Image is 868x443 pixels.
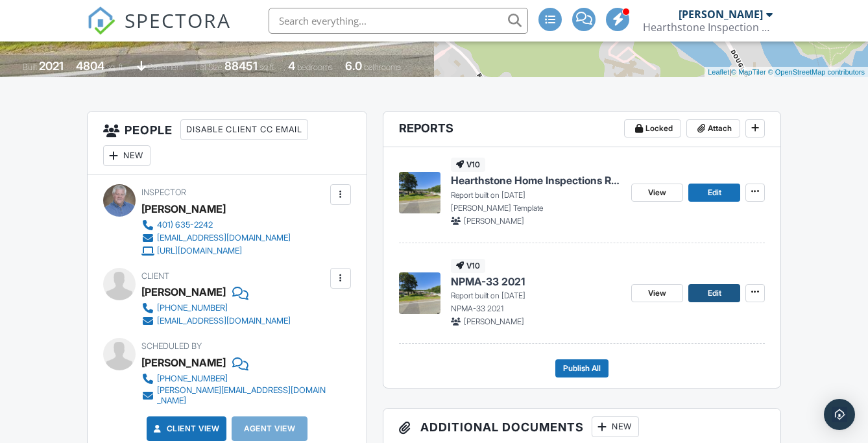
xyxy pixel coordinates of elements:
span: Built [23,62,37,72]
h3: People [88,112,367,174]
div: [EMAIL_ADDRESS][DOMAIN_NAME] [157,316,291,326]
div: [PERSON_NAME] [141,282,226,302]
a: [PHONE_NUMBER] [141,372,327,385]
div: [EMAIL_ADDRESS][DOMAIN_NAME] [157,233,291,243]
div: Disable Client CC Email [180,119,308,140]
a: [PHONE_NUMBER] [141,302,291,315]
img: The Best Home Inspection Software - Spectora [87,6,115,35]
div: [PERSON_NAME] [141,353,226,372]
div: [PERSON_NAME] [141,199,226,219]
div: New [103,145,151,166]
a: [URL][DOMAIN_NAME] [141,245,291,257]
a: SPECTORA [87,18,231,45]
a: [EMAIL_ADDRESS][DOMAIN_NAME] [141,232,291,245]
a: © OpenStreetMap contributors [768,68,865,76]
div: Hearthstone Inspection Services, Inc. [643,21,773,34]
a: 401) 635-2242 [141,219,291,232]
div: | [705,67,868,78]
a: Client View [151,422,220,435]
div: New [592,416,639,437]
div: 2021 [39,59,64,73]
span: Lot Size [195,62,223,72]
div: 88451 [224,59,258,73]
span: Client [141,271,169,281]
a: [EMAIL_ADDRESS][DOMAIN_NAME] [141,315,291,328]
span: Inspector [141,187,186,197]
span: basement [148,62,183,72]
span: sq.ft. [259,62,276,72]
div: [PERSON_NAME][EMAIL_ADDRESS][DOMAIN_NAME] [157,385,327,406]
div: 4804 [76,59,104,73]
span: SPECTORA [125,6,231,34]
div: [PHONE_NUMBER] [157,303,228,313]
span: Scheduled By [141,341,202,351]
span: sq. ft. [106,62,125,72]
span: bathrooms [364,62,401,72]
div: 4 [288,59,295,73]
span: bedrooms [297,62,333,72]
a: [PERSON_NAME][EMAIL_ADDRESS][DOMAIN_NAME] [141,385,327,406]
a: Leaflet [708,68,729,76]
div: 6.0 [345,59,362,73]
div: Open Intercom Messenger [824,399,855,430]
div: 401) 635-2242 [157,220,213,230]
input: Search everything... [269,8,528,34]
div: [PERSON_NAME] [679,8,763,21]
div: [URL][DOMAIN_NAME] [157,246,242,256]
a: © MapTiler [731,68,766,76]
div: [PHONE_NUMBER] [157,374,228,384]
